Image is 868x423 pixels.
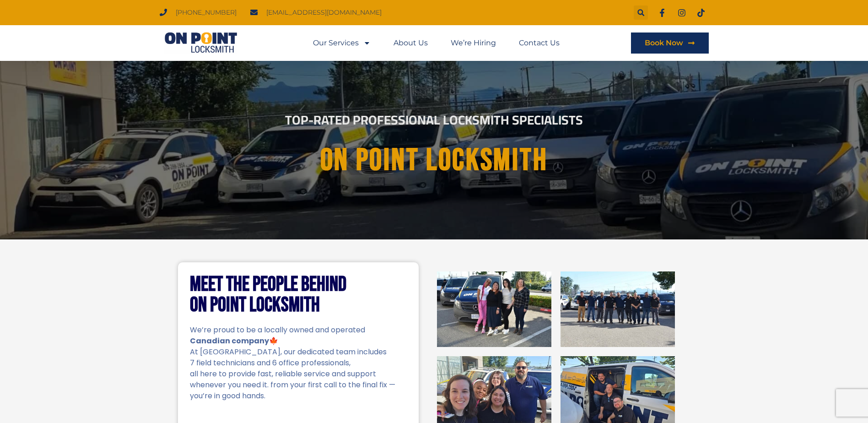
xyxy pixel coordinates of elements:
span: [EMAIL_ADDRESS][DOMAIN_NAME] [264,6,382,19]
p: 🍁 At [GEOGRAPHIC_DATA], our dedicated team includes [190,336,407,358]
strong: Canadian company [190,336,269,346]
p: We’re proud to be a locally owned and operated [190,325,407,336]
span: [PHONE_NUMBER] [173,6,237,19]
a: Contact Us [519,33,560,54]
h2: Meet the People Behind On Point Locksmith [190,274,407,315]
nav: Menu [313,33,560,54]
span: Book Now [645,39,683,47]
a: Our Services [313,33,371,54]
h2: Top-Rated Professional Locksmith Specialists [180,114,689,126]
a: We’re Hiring [451,33,496,54]
div: Search [634,5,648,20]
img: On Point Locksmith Port Coquitlam, BC 1 [437,271,551,347]
img: On Point Locksmith Port Coquitlam, BC 2 [561,271,675,347]
p: you’re in good hands. [190,390,407,401]
a: About Us [394,33,428,54]
p: whenever you need it. from your first call to the final fix — [190,380,407,390]
p: all here to provide fast, reliable service and support [190,369,407,380]
p: 7 field technicians and 6 office professionals, [190,358,407,369]
h1: On point Locksmith [188,143,681,178]
a: Book Now [631,33,709,54]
